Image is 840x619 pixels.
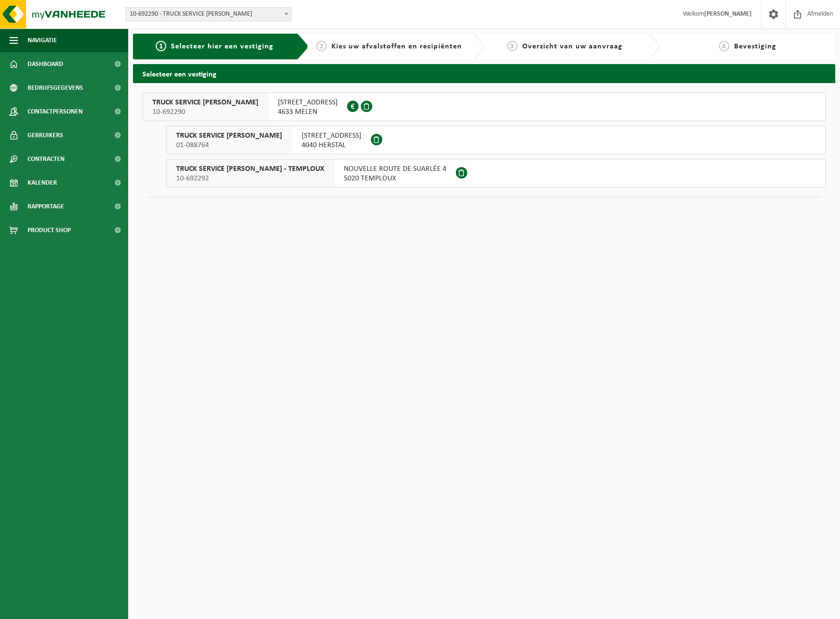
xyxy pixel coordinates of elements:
span: Bevestiging [734,43,776,50]
button: TRUCK SERVICE [PERSON_NAME] 01-088764 [STREET_ADDRESS]4040 HERSTAL [166,126,826,154]
span: 4633 MELEN [278,107,338,117]
span: [STREET_ADDRESS] [302,131,361,141]
span: Kies uw afvalstoffen en recipiënten [331,43,462,50]
h2: Selecteer een vestiging [133,64,835,83]
span: 3 [507,41,518,51]
span: 4 [719,41,729,51]
span: Gebruikers [28,123,63,147]
span: [STREET_ADDRESS] [278,98,338,107]
button: TRUCK SERVICE [PERSON_NAME] - TEMPLOUX 10-692292 NOUVELLE ROUTE DE SUARLÉE 45020 TEMPLOUX [166,159,826,188]
strong: [PERSON_NAME] [704,10,752,18]
span: 10-692290 [152,107,258,117]
span: NOUVELLE ROUTE DE SUARLÉE 4 [344,164,446,174]
span: Overzicht van uw aanvraag [522,43,623,50]
span: TRUCK SERVICE [PERSON_NAME] [152,98,258,107]
span: Selecteer hier een vestiging [171,43,274,50]
span: 5020 TEMPLOUX [344,174,446,183]
button: TRUCK SERVICE [PERSON_NAME] 10-692290 [STREET_ADDRESS]4633 MELEN [142,93,826,121]
span: Kalender [28,171,57,195]
span: Rapportage [28,195,64,218]
span: Dashboard [28,52,63,76]
span: Contactpersonen [28,100,83,123]
span: 10-692290 - TRUCK SERVICE SEBASTIAN - MELEN - MELEN [126,8,291,21]
span: Bedrijfsgegevens [28,76,83,100]
span: Contracten [28,147,65,171]
span: Product Shop [28,218,71,242]
span: 1 [156,41,166,51]
span: TRUCK SERVICE [PERSON_NAME] [176,131,282,141]
span: 2 [316,41,327,51]
span: TRUCK SERVICE [PERSON_NAME] - TEMPLOUX [176,164,324,174]
span: 10-692292 [176,174,324,183]
span: 01-088764 [176,141,282,150]
span: Navigatie [28,28,57,52]
span: 4040 HERSTAL [302,141,361,150]
span: 10-692290 - TRUCK SERVICE SEBASTIAN - MELEN - MELEN [125,7,292,21]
